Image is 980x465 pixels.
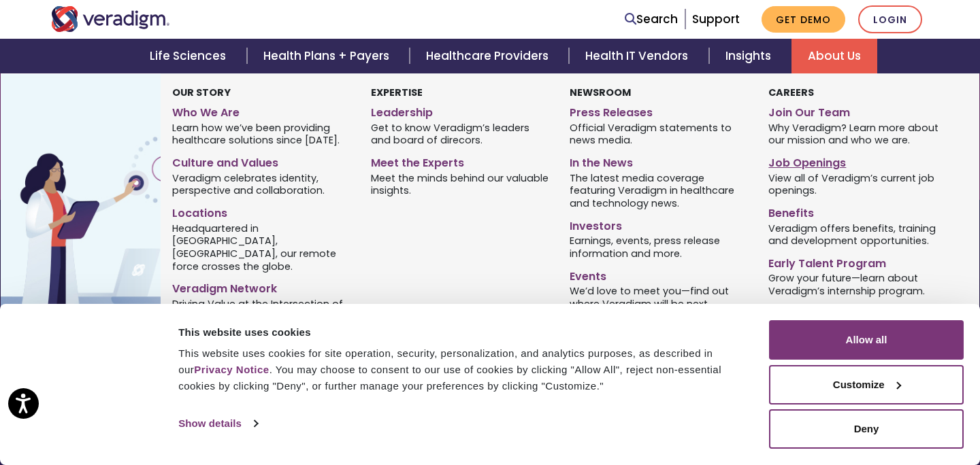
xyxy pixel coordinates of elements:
[768,120,947,147] span: Why Veradigm? Learn more about our mission and who we are.
[768,201,947,221] a: Benefits
[768,271,947,298] span: Grow your future—learn about Veradigm’s internship program.
[172,120,350,147] span: Learn how we’ve been providing healthcare solutions since [DATE].
[371,171,549,197] span: Meet the minds behind our valuable insights.
[371,151,549,171] a: Meet the Experts
[172,277,350,296] a: Veradigm Network
[709,39,791,73] a: Insights
[570,86,631,99] strong: Newsroom
[570,214,748,234] a: Investors
[570,120,748,147] span: Official Veradigm statements to news media.
[371,101,549,120] a: Leadership
[178,345,753,394] div: This website uses cookies for site operation, security, personalization, and analytics purposes, ...
[172,201,350,221] a: Locations
[570,234,748,260] span: Earnings, events, press release information and more.
[768,86,814,99] strong: Careers
[570,284,748,311] span: We’d love to meet you—find out where Veradigm will be next.
[410,39,569,73] a: Healthcare Providers
[768,221,947,247] span: Veradigm offers benefits, training and development opportunities.
[570,171,748,210] span: The latest media coverage featuring Veradigm in healthcare and technology news.
[692,11,740,27] a: Support
[768,101,947,120] a: Join Our Team
[762,6,845,33] a: Get Demo
[51,6,170,32] img: Veradigm logo
[371,86,423,99] strong: Expertise
[133,39,246,73] a: Life Sciences
[1,73,220,311] img: Vector image of Veradigm’s Story
[194,364,269,375] a: Privacy Notice
[178,413,257,434] a: Show details
[172,101,350,120] a: Who We Are
[172,296,350,323] span: Driving Value at the Intersection of Payers, Providers, and Life Science.
[172,171,350,197] span: Veradigm celebrates identity, perspective and collaboration.
[768,252,947,271] a: Early Talent Program
[570,264,748,284] a: Events
[769,320,964,360] button: Allow all
[858,5,922,33] a: Login
[570,101,748,120] a: Press Releases
[172,221,350,273] span: Headquartered in [GEOGRAPHIC_DATA], [GEOGRAPHIC_DATA], our remote force crosses the globe.
[769,365,964,404] button: Customize
[570,151,748,171] a: In the News
[172,151,350,171] a: Culture and Values
[625,10,678,29] a: Search
[247,39,410,73] a: Health Plans + Payers
[371,120,549,147] span: Get to know Veradigm’s leaders and board of direcors.
[172,86,231,99] strong: Our Story
[768,171,947,197] span: View all of Veradigm’s current job openings.
[569,39,708,73] a: Health IT Vendors
[178,324,753,341] div: This website uses cookies
[768,151,947,171] a: Job Openings
[791,39,877,73] a: About Us
[719,381,964,449] iframe: Drift Chat Widget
